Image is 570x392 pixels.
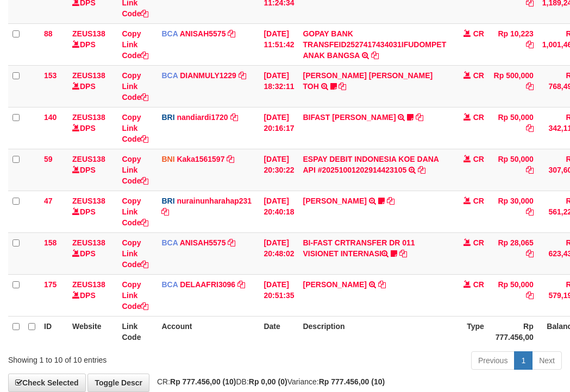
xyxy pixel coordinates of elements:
[122,280,148,311] a: Copy Link Code
[319,377,385,386] strong: Rp 777.456,00 (10)
[180,238,226,247] a: ANISAH5575
[161,155,174,163] span: BNI
[418,166,425,174] a: Copy ESPAY DEBIT INDONESIA KOE DANA API #20251001202914423105 to clipboard
[72,280,105,289] a: ZEUS138
[161,197,174,205] span: BRI
[8,350,229,365] div: Showing 1 to 10 of 10 entries
[177,197,252,205] a: nurainunharahap231
[152,377,385,386] span: CR: DB: Variance:
[387,197,394,205] a: Copy RISAL WAHYUDI to clipboard
[44,197,53,205] span: 47
[177,113,228,122] a: nandiardi1720
[68,316,117,347] th: Website
[68,107,117,149] td: DPS
[378,280,386,289] a: Copy RIDWAN SAPUT to clipboard
[259,23,298,65] td: [DATE] 11:51:42
[227,155,234,163] a: Copy Kaka1561597 to clipboard
[488,232,538,274] td: Rp 28,065
[122,71,148,102] a: Copy Link Code
[488,65,538,107] td: Rp 500,000
[44,71,57,80] span: 153
[72,155,105,163] a: ZEUS138
[122,238,148,269] a: Copy Link Code
[488,107,538,149] td: Rp 50,000
[450,316,488,347] th: Type
[239,71,246,80] a: Copy DIANMULY1229 to clipboard
[259,65,298,107] td: [DATE] 18:32:11
[471,351,515,370] a: Previous
[259,274,298,316] td: [DATE] 20:51:35
[68,65,117,107] td: DPS
[526,291,534,300] a: Copy Rp 50,000 to clipboard
[526,124,534,132] a: Copy Rp 50,000 to clipboard
[526,40,534,49] a: Copy Rp 10,223 to clipboard
[228,238,235,247] a: Copy ANISAH5575 to clipboard
[72,29,105,38] a: ZEUS138
[72,113,105,122] a: ZEUS138
[180,29,226,38] a: ANISAH5575
[532,351,562,370] a: Next
[161,29,178,38] span: BCA
[303,280,366,289] a: [PERSON_NAME]
[473,197,484,205] span: CR
[514,351,533,370] a: 1
[122,155,148,185] a: Copy Link Code
[371,51,379,60] a: Copy GOPAY BANK TRANSFEID2527417434031IFUDOMPET ANAK BANGSA to clipboard
[303,197,366,205] a: [PERSON_NAME]
[473,113,484,122] span: CR
[303,29,446,60] a: GOPAY BANK TRANSFEID2527417434031IFUDOMPET ANAK BANGSA
[259,191,298,232] td: [DATE] 20:40:18
[473,29,484,38] span: CR
[122,29,148,60] a: Copy Link Code
[526,82,534,91] a: Copy Rp 500,000 to clipboard
[488,23,538,65] td: Rp 10,223
[161,207,169,216] a: Copy nurainunharahap231 to clipboard
[526,166,534,174] a: Copy Rp 50,000 to clipboard
[68,232,117,274] td: DPS
[259,107,298,149] td: [DATE] 20:16:17
[303,113,396,122] a: BIFAST [PERSON_NAME]
[68,274,117,316] td: DPS
[122,113,148,143] a: Copy Link Code
[488,149,538,191] td: Rp 50,000
[72,197,105,205] a: ZEUS138
[298,316,450,347] th: Description
[180,71,236,80] a: DIANMULY1229
[161,280,178,289] span: BCA
[161,113,174,122] span: BRI
[488,274,538,316] td: Rp 50,000
[161,71,178,80] span: BCA
[303,155,439,174] a: ESPAY DEBIT INDONESIA KOE DANA API #20251001202914423105
[44,29,53,38] span: 88
[72,71,105,80] a: ZEUS138
[259,232,298,274] td: [DATE] 20:48:02
[488,316,538,347] th: Rp 777.456,00
[40,316,68,347] th: ID
[249,377,287,386] strong: Rp 0,00 (0)
[68,23,117,65] td: DPS
[526,249,534,258] a: Copy Rp 28,065 to clipboard
[68,149,117,191] td: DPS
[44,238,57,247] span: 158
[488,191,538,232] td: Rp 30,000
[473,238,484,247] span: CR
[180,280,235,289] a: DELAAFRI3096
[339,82,346,91] a: Copy CARINA OCTAVIA TOH to clipboard
[237,280,245,289] a: Copy DELAAFRI3096 to clipboard
[157,316,259,347] th: Account
[44,113,57,122] span: 140
[8,374,86,392] a: Check Selected
[72,238,105,247] a: ZEUS138
[473,280,484,289] span: CR
[228,29,235,38] a: Copy ANISAH5575 to clipboard
[122,197,148,227] a: Copy Link Code
[526,207,534,216] a: Copy Rp 30,000 to clipboard
[177,155,224,163] a: Kaka1561597
[68,191,117,232] td: DPS
[44,280,57,289] span: 175
[473,155,484,163] span: CR
[298,232,450,274] td: BI-FAST CRTRANSFER DR 011 VISIONET INTERNASI
[259,316,298,347] th: Date
[399,249,407,258] a: Copy BI-FAST CRTRANSFER DR 011 VISIONET INTERNASI to clipboard
[303,71,433,91] a: [PERSON_NAME] [PERSON_NAME] TOH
